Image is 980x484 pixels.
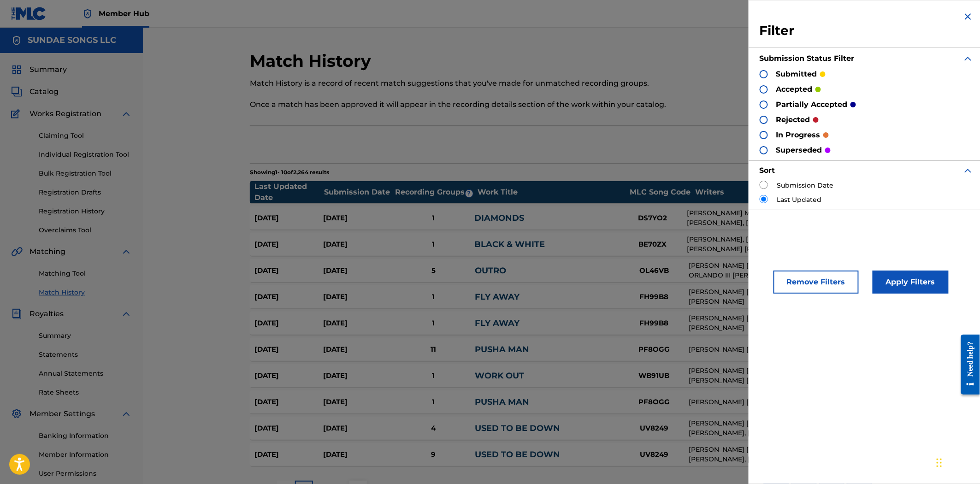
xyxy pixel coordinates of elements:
[962,53,974,64] img: expand
[962,165,974,176] img: expand
[618,213,687,224] div: DS7YO2
[323,292,392,302] div: [DATE]
[39,450,132,460] a: Member Information
[30,408,95,419] span: Member Settings
[11,86,22,97] img: Catalog
[777,195,822,205] label: Last Updated
[689,419,833,438] div: [PERSON_NAME] [PERSON_NAME], [PERSON_NAME], [PERSON_NAME] [PERSON_NAME], [PERSON_NAME] SON
[11,64,67,75] a: SummarySummary
[39,269,132,278] a: Matching Tool
[620,344,689,355] div: PF8OGG
[760,23,974,39] h3: Filter
[475,344,529,354] a: PUSHA MAN
[39,431,132,441] a: Banking Information
[776,99,848,110] p: partially accepted
[475,292,520,302] a: FLY AWAY
[254,292,323,302] div: [DATE]
[392,423,475,434] div: 4
[39,225,132,235] a: Overclaims Tool
[250,51,376,71] h2: Match History
[250,99,730,110] p: Once a match has been approved it will appear in the recording details section of the work within...
[687,208,831,228] div: [PERSON_NAME] MAFOLUKU, [PERSON_NAME], [PERSON_NAME] [PERSON_NAME] [PERSON_NAME], TINOTENDA [PERS...
[11,308,22,319] img: Royalties
[466,190,473,197] span: ?
[696,187,843,198] div: Writers
[937,449,942,477] div: Drag
[39,388,132,397] a: Rate Sheets
[760,166,775,175] strong: Sort
[392,371,475,381] div: 1
[392,266,475,276] div: 5
[11,64,22,75] img: Summary
[324,187,393,198] div: Submission Date
[689,261,833,280] div: [PERSON_NAME] [PERSON_NAME] ORLANDO III [PERSON_NAME], TRY [PERSON_NAME]
[776,69,817,80] p: submitted
[323,423,392,434] div: [DATE]
[776,130,821,141] p: in progress
[250,78,730,89] p: Match History is a record of recent match suggestions that you've made for unmatched recording gr...
[392,239,474,250] div: 1
[30,86,59,97] span: Catalog
[254,423,323,434] div: [DATE]
[392,292,475,302] div: 1
[475,423,560,433] a: USED TO BE DOWN
[11,35,22,46] img: Accounts
[618,239,687,250] div: BE70ZX
[474,213,524,223] a: DIAMONDS
[620,397,689,407] div: PF8OGG
[11,86,59,97] a: CatalogCatalog
[475,318,520,328] a: FLY AWAY
[323,213,392,224] div: [DATE]
[99,8,149,19] span: Member Hub
[28,35,116,46] h5: SUNDAE SONGS LLC
[39,207,132,216] a: Registration History
[121,408,132,419] img: expand
[323,397,392,407] div: [DATE]
[776,84,813,95] p: accepted
[620,266,689,276] div: OL46VB
[323,266,392,276] div: [DATE]
[873,271,949,294] button: Apply Filters
[11,408,22,419] img: Member Settings
[39,150,132,159] a: Individual Registration Tool
[394,187,477,198] div: Recording Groups
[254,344,323,355] div: [DATE]
[689,287,833,307] div: [PERSON_NAME] [PERSON_NAME], [PERSON_NAME]
[760,54,855,63] strong: Submission Status Filter
[687,235,831,254] div: [PERSON_NAME], [PERSON_NAME] [PERSON_NAME] [PERSON_NAME], [PERSON_NAME], [PERSON_NAME]
[39,331,132,341] a: Summary
[254,449,323,460] div: [DATE]
[39,350,132,360] a: Statements
[954,328,980,402] iframe: Resource Center
[121,246,132,257] img: expand
[254,318,323,329] div: [DATE]
[82,8,93,19] img: Top Rightsholder
[11,7,47,20] img: MLC Logo
[254,397,323,407] div: [DATE]
[620,292,689,302] div: FH99B8
[254,239,323,250] div: [DATE]
[475,449,560,460] a: USED TO BE DOWN
[39,131,132,141] a: Claiming Tool
[962,11,974,22] img: close
[30,246,65,257] span: Matching
[323,371,392,381] div: [DATE]
[121,308,132,319] img: expand
[39,369,132,378] a: Annual Statements
[11,246,23,257] img: Matching
[254,371,323,381] div: [DATE]
[250,168,329,177] p: Showing 1 - 10 of 2,264 results
[689,366,833,385] div: [PERSON_NAME] [PERSON_NAME], [PERSON_NAME] [PERSON_NAME], [PERSON_NAME], [PERSON_NAME], [PERSON_N...
[773,271,859,294] button: Remove Filters
[934,440,980,484] iframe: Chat Widget
[689,397,833,407] div: [PERSON_NAME] [PERSON_NAME]
[478,187,625,198] div: Work Title
[30,64,67,75] span: Summary
[392,449,475,460] div: 9
[254,213,323,224] div: [DATE]
[475,397,529,407] a: PUSHA MAN
[392,213,474,224] div: 1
